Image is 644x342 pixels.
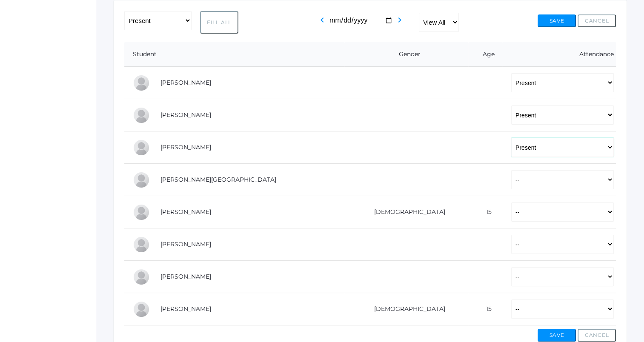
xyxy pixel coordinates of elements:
[124,42,344,67] th: Student
[160,79,211,86] a: [PERSON_NAME]
[160,305,211,313] a: [PERSON_NAME]
[317,15,327,25] i: chevron_left
[344,196,469,228] td: [DEMOGRAPHIC_DATA]
[578,329,616,342] button: Cancel
[503,42,616,67] th: Attendance
[133,139,150,156] div: Wyatt Hill
[468,293,503,325] td: 15
[133,204,150,221] div: Ryan Lawler
[344,293,469,325] td: [DEMOGRAPHIC_DATA]
[578,14,616,27] button: Cancel
[160,240,211,248] a: [PERSON_NAME]
[538,14,576,27] button: Save
[200,11,238,34] button: Fill All
[160,143,211,151] a: [PERSON_NAME]
[468,196,503,228] td: 15
[395,15,405,25] i: chevron_right
[538,329,576,342] button: Save
[133,301,150,318] div: Haylie Slawson
[160,176,276,183] a: [PERSON_NAME][GEOGRAPHIC_DATA]
[133,236,150,253] div: Wylie Myers
[468,42,503,67] th: Age
[317,19,327,27] a: chevron_left
[160,111,211,119] a: [PERSON_NAME]
[133,268,150,285] div: Emme Renz
[160,208,211,216] a: [PERSON_NAME]
[160,273,211,280] a: [PERSON_NAME]
[395,19,405,27] a: chevron_right
[344,42,469,67] th: Gender
[133,171,150,188] div: Austin Hill
[133,107,150,124] div: LaRae Erner
[133,74,150,91] div: Reese Carr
